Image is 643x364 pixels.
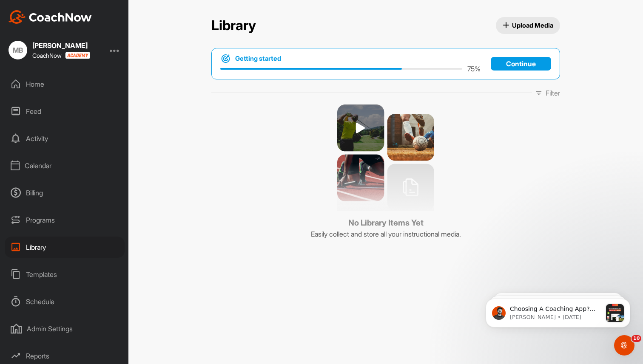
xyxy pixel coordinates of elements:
div: Programs [5,209,125,231]
img: no media [337,104,434,211]
button: Upload Media [496,17,560,34]
div: MB [9,41,27,59]
p: Easily collect and store all your instructional media. [311,229,461,239]
div: Library [5,237,125,258]
div: Admin Settings [5,318,125,339]
div: CoachNow [32,52,90,59]
div: Schedule [5,291,125,312]
h2: Library [211,17,256,34]
p: Filter [546,88,560,98]
h1: Getting started [235,54,281,63]
p: 75 % [467,64,481,74]
div: Billing [5,182,125,203]
span: Upload Media [503,21,554,30]
img: CoachNow acadmey [65,52,90,59]
iframe: Intercom notifications message [473,282,643,341]
p: Message from Spencer, sent 42w ago [37,32,129,40]
div: Feed [5,101,125,122]
div: [PERSON_NAME] [32,42,90,49]
h3: No Library Items Yet [311,217,461,229]
div: Activity [5,128,125,149]
div: Templates [5,264,125,285]
a: Continue [491,57,551,71]
div: Home [5,73,125,95]
span: 10 [632,335,641,342]
iframe: Intercom live chat [614,335,634,356]
div: Calendar [5,155,125,176]
img: bullseye [220,54,231,64]
img: CoachNow [9,10,92,24]
span: Choosing A Coaching App? Here's What To Look For When you’re choosing what software to use for yo... [37,24,128,191]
